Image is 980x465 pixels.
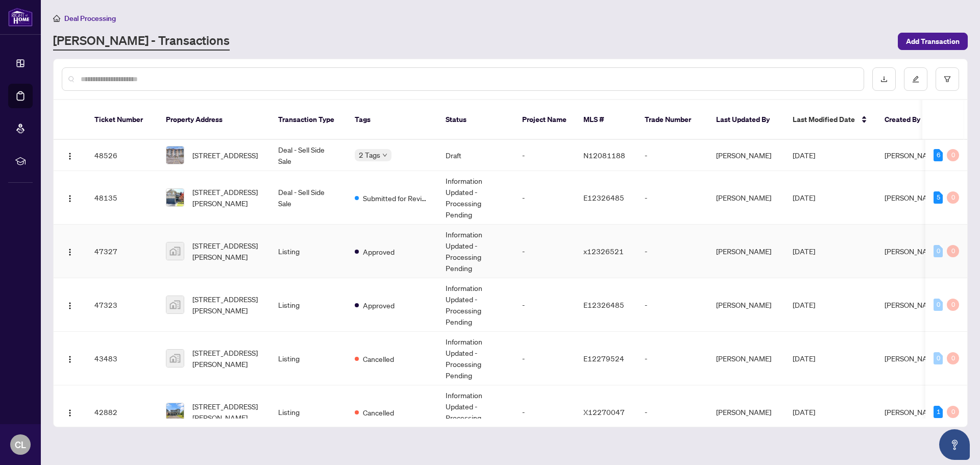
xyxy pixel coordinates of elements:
[793,193,815,202] span: [DATE]
[66,302,74,310] img: Logo
[885,247,940,256] span: [PERSON_NAME]
[514,171,575,225] td: -
[62,297,78,313] button: Logo
[166,189,184,206] img: thumbnail-img
[15,437,26,452] span: CL
[437,100,514,140] th: Status
[192,240,262,262] span: [STREET_ADDRESS][PERSON_NAME]
[708,100,785,140] th: Last Updated By
[86,385,158,439] td: 42882
[793,354,815,363] span: [DATE]
[192,293,262,316] span: [STREET_ADDRESS][PERSON_NAME]
[363,246,395,257] span: Approved
[793,151,815,160] span: [DATE]
[86,171,158,225] td: 48135
[192,150,258,161] span: [STREET_ADDRESS]
[66,248,74,256] img: Logo
[934,191,943,204] div: 5
[86,140,158,171] td: 48526
[437,140,514,171] td: Draft
[904,67,927,91] button: edit
[934,406,943,418] div: 1
[583,354,624,363] span: E12279524
[437,225,514,278] td: Information Updated - Processing Pending
[934,149,943,161] div: 6
[514,140,575,171] td: -
[86,278,158,332] td: 47323
[437,278,514,332] td: Information Updated - Processing Pending
[947,149,959,161] div: 0
[636,225,708,278] td: -
[885,193,940,202] span: [PERSON_NAME]
[876,100,938,140] th: Created By
[514,278,575,332] td: -
[708,171,785,225] td: [PERSON_NAME]
[192,347,262,370] span: [STREET_ADDRESS][PERSON_NAME]
[793,407,815,417] span: [DATE]
[708,140,785,171] td: [PERSON_NAME]
[636,385,708,439] td: -
[885,151,940,160] span: [PERSON_NAME]
[158,100,270,140] th: Property Address
[270,171,347,225] td: Deal - Sell Side Sale
[270,140,347,171] td: Deal - Sell Side Sale
[514,225,575,278] td: -
[514,385,575,439] td: -
[62,243,78,259] button: Logo
[192,186,262,209] span: [STREET_ADDRESS][PERSON_NAME]
[708,278,785,332] td: [PERSON_NAME]
[947,299,959,311] div: 0
[270,225,347,278] td: Listing
[636,140,708,171] td: -
[880,76,888,83] span: download
[53,32,230,51] a: [PERSON_NAME] - Transactions
[270,385,347,439] td: Listing
[514,332,575,385] td: -
[363,407,394,418] span: Cancelled
[62,404,78,420] button: Logo
[583,407,625,417] span: X12270047
[885,300,940,309] span: [PERSON_NAME]
[793,300,815,309] span: [DATE]
[936,67,959,91] button: filter
[947,352,959,364] div: 0
[359,149,380,161] span: 2 Tags
[363,300,395,311] span: Approved
[270,100,347,140] th: Transaction Type
[64,14,116,23] span: Deal Processing
[636,332,708,385] td: -
[934,299,943,311] div: 0
[872,67,896,91] button: download
[708,332,785,385] td: [PERSON_NAME]
[708,385,785,439] td: [PERSON_NAME]
[166,242,184,260] img: thumbnail-img
[636,278,708,332] td: -
[514,100,575,140] th: Project Name
[583,300,624,309] span: E12326485
[347,100,437,140] th: Tags
[636,171,708,225] td: -
[898,33,968,50] button: Add Transaction
[583,247,624,256] span: x12326521
[583,151,625,160] span: N12081188
[363,192,429,204] span: Submitted for Review
[270,332,347,385] td: Listing
[166,350,184,367] img: thumbnail-img
[86,100,158,140] th: Ticket Number
[166,146,184,164] img: thumbnail-img
[885,354,940,363] span: [PERSON_NAME]
[363,353,394,364] span: Cancelled
[912,76,919,83] span: edit
[66,152,74,160] img: Logo
[944,76,951,83] span: filter
[785,100,876,140] th: Last Modified Date
[437,171,514,225] td: Information Updated - Processing Pending
[947,191,959,204] div: 0
[66,409,74,417] img: Logo
[437,385,514,439] td: Information Updated - Processing Pending
[62,147,78,163] button: Logo
[708,225,785,278] td: [PERSON_NAME]
[934,352,943,364] div: 0
[583,193,624,202] span: E12326485
[947,406,959,418] div: 0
